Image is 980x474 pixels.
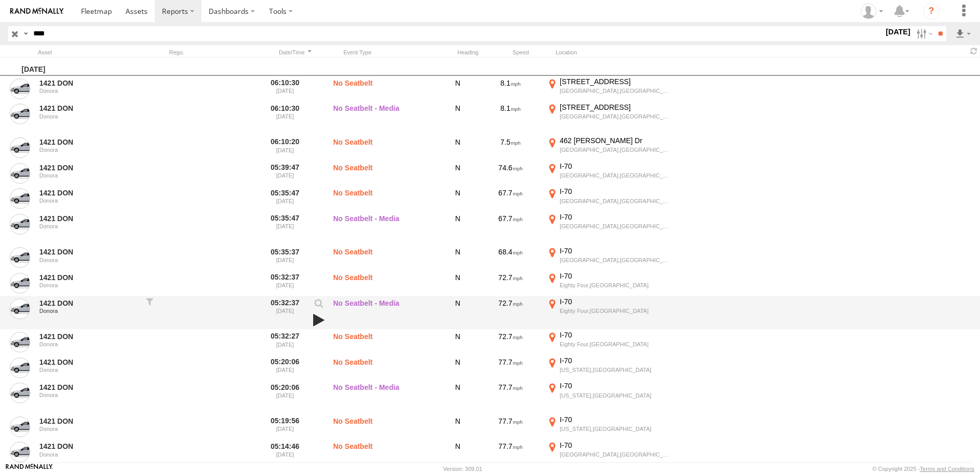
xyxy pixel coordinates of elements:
[480,136,541,160] div: 7.5
[39,247,139,256] a: 1421 DON
[333,162,436,185] label: No Seatbelt
[545,297,673,329] label: Click to View Event Location
[39,332,139,341] a: 1421 DON
[39,113,139,120] div: Donora
[545,381,673,413] label: Click to View Event Location
[884,26,912,37] label: [DATE]
[857,4,887,19] div: Derrick Ball
[266,77,304,101] label: 06:10:30 [DATE]
[39,299,139,308] a: 1421 DON
[968,46,980,56] span: Refresh
[266,441,304,464] label: 05:14:46 [DATE]
[560,223,672,230] div: [GEOGRAPHIC_DATA],[GEOGRAPHIC_DATA]
[333,103,436,134] label: No Seatbelt - Media
[560,113,672,120] div: [GEOGRAPHIC_DATA],[GEOGRAPHIC_DATA]
[39,197,139,204] div: Donora
[560,381,672,390] div: I-70
[440,136,476,160] div: N
[440,212,476,244] div: N
[39,417,139,426] a: 1421 DON
[560,246,672,255] div: I-70
[440,103,476,134] div: N
[545,136,673,160] label: Click to View Event Location
[266,356,304,380] label: 05:20:06 [DATE]
[440,356,476,380] div: N
[440,77,476,101] div: N
[333,187,436,210] label: No Seatbelt
[333,381,436,413] label: No Seatbelt - Media
[560,425,672,432] div: [US_STATE],[GEOGRAPHIC_DATA]
[560,307,672,314] div: Eighty Four,[GEOGRAPHIC_DATA]
[545,187,673,210] label: Click to View Event Location
[39,137,139,147] a: 1421 DON
[560,197,672,205] div: [GEOGRAPHIC_DATA],[GEOGRAPHIC_DATA]
[560,146,672,153] div: [GEOGRAPHIC_DATA],[GEOGRAPHIC_DATA]
[145,297,155,329] div: Filter to this asset's events
[39,341,139,347] div: Donora
[39,426,139,432] div: Donora
[545,441,673,464] label: Click to View Event Location
[480,271,541,295] div: 72.7
[39,88,139,94] div: Donora
[912,26,934,41] label: Search Filter Options
[39,442,139,451] a: 1421 DON
[480,415,541,439] div: 77.7
[333,212,436,244] label: No Seatbelt - Media
[560,415,672,424] div: I-70
[545,162,673,185] label: Click to View Event Location
[39,257,139,263] div: Donora
[440,271,476,295] div: N
[440,187,476,210] div: N
[10,8,64,15] img: rand-logo.svg
[266,381,304,413] label: 05:20:06 [DATE]
[560,441,672,450] div: I-70
[6,464,53,474] a: Visit our Website
[333,297,436,329] label: No Seatbelt - Media
[560,136,672,145] div: 462 [PERSON_NAME] Dr
[39,188,139,197] a: 1421 DON
[545,356,673,380] label: Click to View Event Location
[39,383,139,392] a: 1421 DON
[333,271,436,295] label: No Seatbelt
[560,451,672,458] div: [GEOGRAPHIC_DATA],[GEOGRAPHIC_DATA]
[545,103,673,134] label: Click to View Event Location
[560,271,672,281] div: I-70
[440,415,476,439] div: N
[276,49,315,56] div: Click to Sort
[480,297,541,329] div: 72.7
[266,162,304,185] label: 05:39:47 [DATE]
[560,212,672,222] div: I-70
[310,299,328,313] label: View Event Parameters
[39,451,139,458] div: Donora
[872,466,974,472] div: © Copyright 2025 -
[545,212,673,244] label: Click to View Event Location
[480,162,541,185] div: 74.6
[266,212,304,244] label: 05:35:47 [DATE]
[560,103,672,112] div: [STREET_ADDRESS]
[560,366,672,373] div: [US_STATE],[GEOGRAPHIC_DATA]
[310,313,328,327] a: View Attached Media (Video)
[39,214,139,223] a: 1421 DON
[39,367,139,373] div: Donora
[39,282,139,288] div: Donora
[560,187,672,196] div: I-70
[545,77,673,101] label: Click to View Event Location
[440,330,476,354] div: N
[954,26,972,41] label: Export results as...
[480,103,541,134] div: 8.1
[443,466,482,472] div: Version: 309.01
[266,136,304,160] label: 06:10:20 [DATE]
[560,392,672,399] div: [US_STATE],[GEOGRAPHIC_DATA]
[480,441,541,464] div: 77.7
[333,77,436,101] label: No Seatbelt
[560,341,672,348] div: Eighty Four,[GEOGRAPHIC_DATA]
[480,187,541,210] div: 67.7
[923,3,940,19] i: ?
[39,392,139,398] div: Donora
[480,77,541,101] div: 8.1
[560,87,672,94] div: [GEOGRAPHIC_DATA],[GEOGRAPHIC_DATA]
[39,308,139,314] div: Donora
[333,415,436,439] label: No Seatbelt
[560,282,672,289] div: Eighty Four,[GEOGRAPHIC_DATA]
[39,223,139,229] div: Donora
